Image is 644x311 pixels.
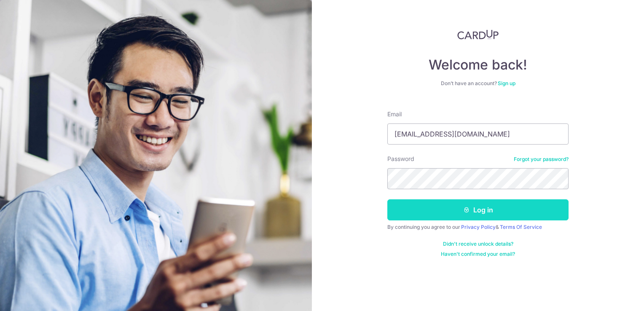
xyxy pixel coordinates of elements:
img: CardUp Logo [457,29,499,40]
a: Terms Of Service [500,224,542,230]
div: Don’t have an account? [387,80,569,87]
input: Enter your Email [387,123,569,145]
label: Password [387,155,414,163]
a: Didn't receive unlock details? [443,241,513,247]
button: Log in [387,199,569,220]
a: Forgot your password? [514,156,569,163]
div: By continuing you agree to our & [387,224,569,231]
a: Sign up [498,80,515,86]
h4: Welcome back! [387,56,569,73]
a: Haven't confirmed your email? [441,251,515,257]
label: Email [387,110,402,118]
a: Privacy Policy [461,224,496,230]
